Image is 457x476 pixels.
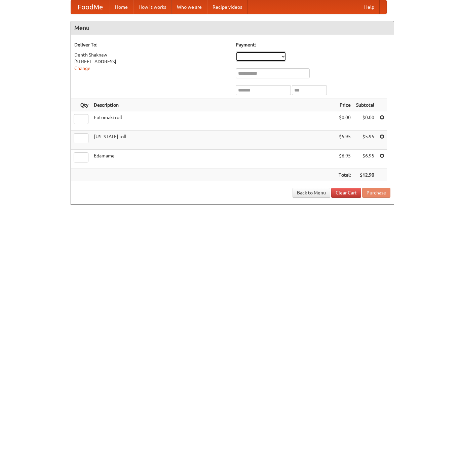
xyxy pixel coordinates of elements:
a: FoodMe [71,0,110,14]
h4: Menu [71,21,394,35]
td: $6.95 [353,150,377,169]
a: Recipe videos [207,0,247,14]
th: Total: [336,169,353,181]
button: Purchase [362,188,390,198]
a: How it works [133,0,172,14]
td: $0.00 [336,111,353,131]
a: Change [74,66,90,71]
a: Clear Cart [331,188,361,198]
th: Subtotal [353,99,377,111]
td: $0.00 [353,111,377,131]
a: Help [359,0,380,14]
th: Qty [71,99,91,111]
td: [US_STATE] roll [91,131,336,150]
td: Edamame [91,150,336,169]
a: Home [110,0,133,14]
th: $12.90 [353,169,377,181]
div: Denth Shaknaw [74,51,229,58]
a: Who we are [172,0,207,14]
h5: Deliver To: [74,41,229,48]
td: $6.95 [336,150,353,169]
h5: Payment: [236,41,390,48]
a: Back to Menu [293,188,330,198]
td: Futomaki roll [91,111,336,131]
td: $5.95 [336,131,353,150]
th: Description [91,99,336,111]
div: [STREET_ADDRESS] [74,58,229,65]
td: $5.95 [353,131,377,150]
th: Price [336,99,353,111]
